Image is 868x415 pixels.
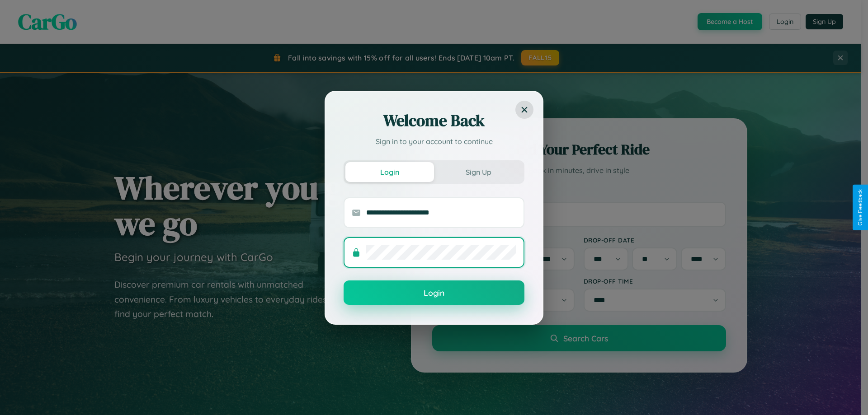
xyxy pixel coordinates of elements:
p: Sign in to your account to continue [344,136,524,147]
button: Login [344,280,524,305]
button: Login [345,162,434,182]
button: Sign Up [434,162,523,182]
div: Give Feedback [857,189,863,226]
h2: Welcome Back [344,110,524,131]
